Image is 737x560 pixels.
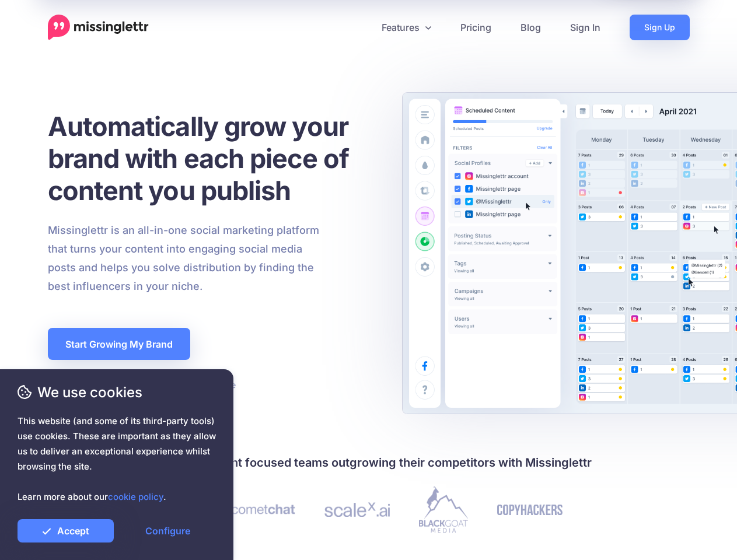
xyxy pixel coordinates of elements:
[630,15,690,40] a: Sign Up
[48,15,149,40] a: Home
[48,328,190,360] a: Start Growing My Brand
[48,221,320,296] p: Missinglettr is an all-in-one social marketing platform that turns your content into engaging soc...
[48,110,378,206] h1: Automatically grow your brand with each piece of content you publish
[446,15,506,40] a: Pricing
[48,453,690,472] h4: Join 30,000+ creators and content focused teams outgrowing their competitors with Missinglettr
[108,491,163,502] a: cookie policy
[18,382,216,402] span: We use cookies
[367,15,446,40] a: Features
[120,519,216,542] a: Configure
[506,15,556,40] a: Blog
[18,414,216,505] span: This website (and some of its third-party tools) use cookies. These are important as they allow u...
[556,15,615,40] a: Sign In
[18,519,114,542] a: Accept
